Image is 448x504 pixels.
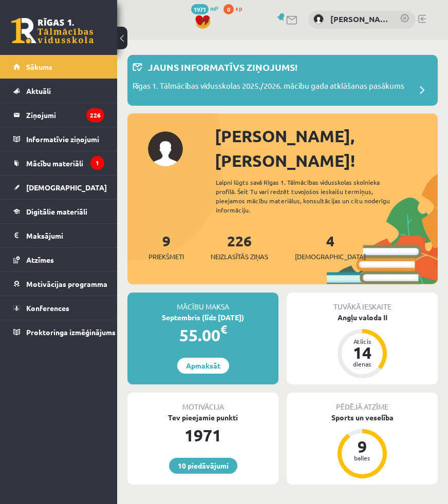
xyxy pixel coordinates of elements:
[347,338,378,344] div: Atlicis
[287,412,438,423] div: Sports un veselība
[127,423,278,448] div: 1971
[13,200,104,223] a: Digitālie materiāli
[223,4,234,14] span: 0
[215,124,438,173] div: [PERSON_NAME], [PERSON_NAME]!
[191,4,209,14] span: 1971
[26,183,107,192] span: [DEMOGRAPHIC_DATA]
[26,86,51,95] span: Aktuāli
[26,127,104,151] legend: Informatīvie ziņojumi
[13,176,104,199] a: [DEMOGRAPHIC_DATA]
[347,438,378,455] div: 9
[26,255,54,264] span: Atzīmes
[347,344,378,361] div: 14
[287,312,438,323] div: Angļu valoda II
[13,151,104,175] a: Mācību materiāli
[295,231,366,262] a: 4[DEMOGRAPHIC_DATA]
[148,60,297,74] p: Jauns informatīvs ziņojums!
[13,79,104,103] a: Aktuāli
[127,323,278,347] div: 55.00
[26,327,116,337] span: Proktoringa izmēģinājums
[235,4,242,12] span: xp
[220,322,227,337] span: €
[133,60,433,101] a: Jauns informatīvs ziņojums! Rīgas 1. Tālmācības vidusskolas 2025./2026. mācību gada atklāšanas pa...
[216,178,402,215] div: Laipni lūgts savā Rīgas 1. Tālmācības vidusskolas skolnieka profilā. Šeit Tu vari redzēt tuvojošo...
[211,251,268,262] span: Neizlasītās ziņas
[210,4,218,12] span: mP
[191,4,218,12] a: 1971 mP
[127,412,278,423] div: Tev pieejamie punkti
[26,224,104,247] legend: Maksājumi
[26,159,83,168] span: Mācību materiāli
[133,80,404,94] p: Rīgas 1. Tālmācības vidusskolas 2025./2026. mācību gada atklāšanas pasākums
[13,127,104,151] a: Informatīvie ziņojumi1
[11,18,94,44] a: Rīgas 1. Tālmācības vidusskola
[90,156,104,170] i: 1
[287,393,438,412] div: Pēdējā atzīme
[347,361,378,367] div: dienas
[13,272,104,296] a: Motivācijas programma
[347,455,378,461] div: balles
[13,320,104,344] a: Proktoringa izmēģinājums
[86,108,104,122] i: 226
[287,293,438,312] div: Tuvākā ieskaite
[127,293,278,312] div: Mācību maksa
[330,13,389,25] a: [PERSON_NAME]
[13,296,104,320] a: Konferences
[26,103,104,127] legend: Ziņojumi
[148,231,184,262] a: 9Priekšmeti
[211,231,268,262] a: 226Neizlasītās ziņas
[26,207,87,216] span: Digitālie materiāli
[287,312,438,380] a: Angļu valoda II Atlicis 14 dienas
[26,303,69,313] span: Konferences
[13,103,104,127] a: Ziņojumi226
[148,251,184,262] span: Priekšmeti
[13,248,104,272] a: Atzīmes
[13,55,104,79] a: Sākums
[127,312,278,323] div: Septembris (līdz [DATE])
[287,412,438,480] a: Sports un veselība 9 balles
[26,62,52,71] span: Sākums
[313,14,324,24] img: Gustavs Gidrēvičs
[177,358,229,374] a: Apmaksāt
[223,4,247,12] a: 0 xp
[13,224,104,247] a: Maksājumi
[26,279,107,288] span: Motivācijas programma
[295,251,366,262] span: [DEMOGRAPHIC_DATA]
[169,458,237,474] a: 10 piedāvājumi
[127,393,278,412] div: Motivācija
